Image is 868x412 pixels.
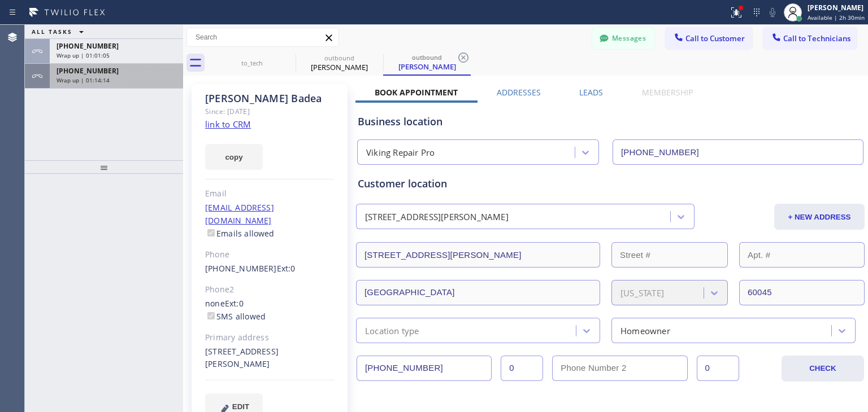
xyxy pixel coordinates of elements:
[666,28,752,49] button: Call to Customer
[783,33,850,43] span: Call to Technicians
[685,33,745,43] span: Call to Customer
[205,263,277,274] a: [PHONE_NUMBER]
[356,242,600,268] input: Address
[205,228,275,239] label: Emails allowed
[497,87,541,98] label: Addresses
[277,263,296,274] span: Ext: 0
[613,139,863,165] input: Phone Number
[205,345,335,371] div: [STREET_ADDRESS][PERSON_NAME]
[205,105,335,118] div: Since: [DATE]
[808,3,865,12] div: [PERSON_NAME]
[57,76,110,84] span: Wrap up | 01:14:14
[297,50,382,76] div: Elena Badea
[205,297,335,323] div: none
[501,356,543,381] input: Ext.
[579,87,603,98] label: Leads
[205,331,335,344] div: Primary address
[57,66,119,76] span: [PHONE_NUMBER]
[552,356,687,381] input: Phone Number 2
[384,53,470,62] div: outbound
[209,59,294,67] div: to_tech
[375,87,458,98] label: Book Appointment
[611,242,728,268] input: Street #
[697,356,739,381] input: Ext. 2
[205,283,335,296] div: Phone2
[366,146,435,159] div: Viking Repair Pro
[232,402,249,411] span: EDIT
[365,324,419,337] div: Location type
[782,356,864,382] button: CHECK
[297,54,382,62] div: outbound
[207,229,215,236] input: Emails allowed
[207,312,215,319] input: SMS allowed
[297,62,382,72] div: [PERSON_NAME]
[57,51,110,59] span: Wrap up | 01:01:05
[592,28,654,49] button: Messages
[205,202,274,226] a: [EMAIL_ADDRESS][DOMAIN_NAME]
[358,176,863,191] div: Customer location
[358,114,863,129] div: Business location
[384,50,470,74] div: Elena Badea
[205,92,335,105] div: [PERSON_NAME] Badea
[357,356,492,381] input: Phone Number
[25,25,95,38] button: ALL TASKS
[739,242,865,268] input: Apt. #
[187,28,338,46] input: Search
[205,187,335,200] div: Email
[57,41,119,51] span: [PHONE_NUMBER]
[620,324,670,337] div: Homeowner
[365,211,509,223] div: [STREET_ADDRESS][PERSON_NAME]
[774,204,865,230] button: + NEW ADDRESS
[205,311,266,322] label: SMS allowed
[765,5,780,20] button: Mute
[225,298,244,309] span: Ext: 0
[808,14,865,21] span: Available | 2h 30min
[205,119,251,130] a: link to CRM
[205,144,263,170] button: copy
[205,248,335,261] div: Phone
[763,28,857,49] button: Call to Technicians
[739,280,865,305] input: ZIP
[642,87,693,98] label: Membership
[384,62,470,72] div: [PERSON_NAME]
[32,28,72,36] span: ALL TASKS
[356,280,600,305] input: City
